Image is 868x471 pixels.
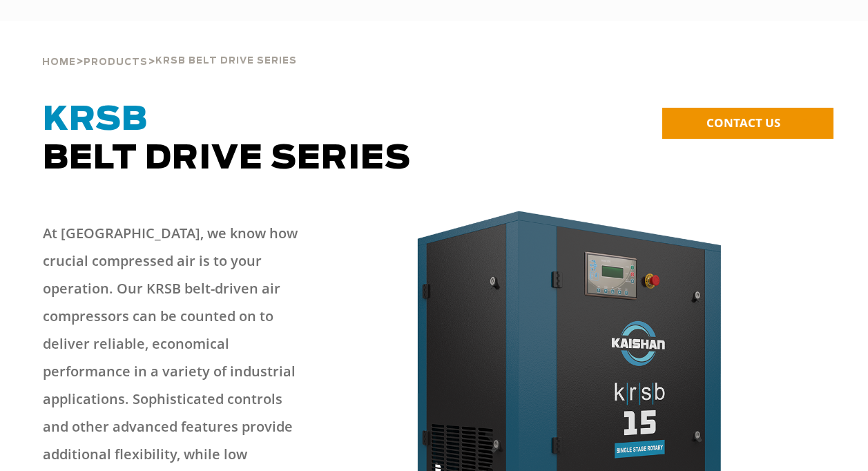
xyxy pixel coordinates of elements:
span: CONTACT US [706,115,780,131]
a: Home [42,55,76,68]
a: CONTACT US [662,108,833,139]
span: Belt Drive Series [43,104,411,175]
span: KRSB [43,104,148,137]
span: krsb belt drive series [155,57,297,66]
a: Products [84,55,148,68]
span: Home [42,58,76,67]
div: > > [42,21,297,73]
span: Products [84,58,148,67]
